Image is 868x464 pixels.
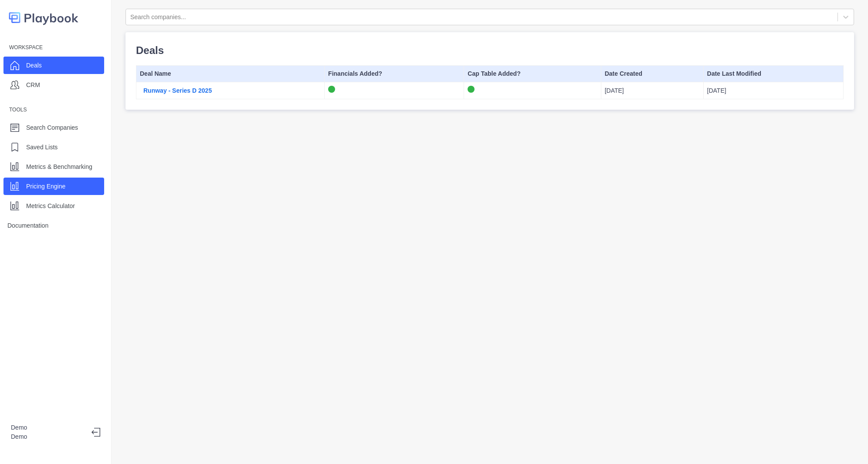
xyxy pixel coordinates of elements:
p: Metrics Calculator [26,202,75,211]
img: on-logo [468,86,475,93]
p: Demo [11,423,85,432]
td: [DATE] [703,82,843,99]
p: CRM [26,81,40,90]
th: Deal Name [136,66,325,82]
p: Deals [26,61,42,70]
th: Date Created [601,66,703,82]
img: logo-colored [9,9,78,27]
th: Cap Table Added? [464,66,601,82]
th: Financials Added? [325,66,464,82]
button: Runway - Series D 2025 [140,86,215,95]
p: Search Companies [26,123,78,132]
p: Saved Lists [26,143,58,152]
td: [DATE] [601,82,703,99]
p: Metrics & Benchmarking [26,162,92,171]
p: Pricing Engine [26,182,65,191]
p: Demo [11,432,85,441]
th: Date Last Modified [703,66,843,82]
p: Deals [136,43,844,58]
p: Documentation [7,221,48,230]
img: on-logo [328,86,335,93]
